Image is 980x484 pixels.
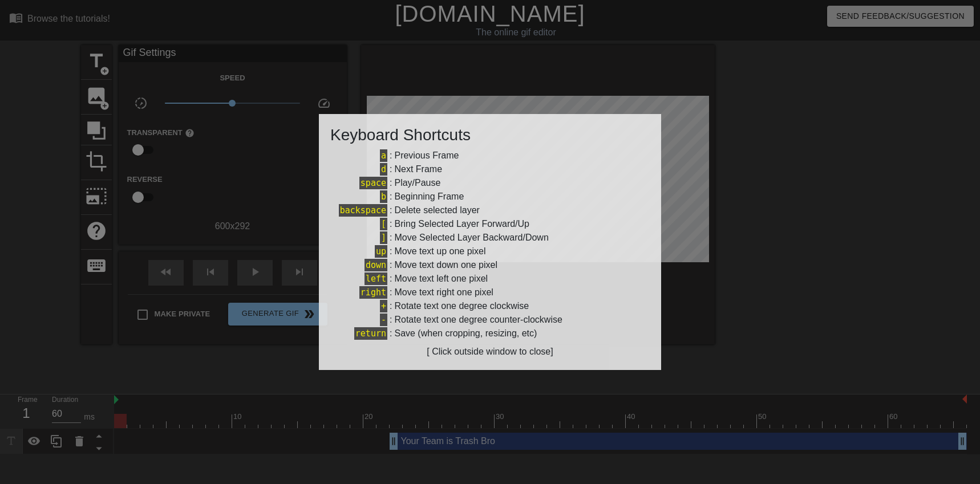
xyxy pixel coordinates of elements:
[394,299,529,313] div: Rotate text one degree clockwise
[330,313,650,327] div: :
[330,162,650,176] div: :
[380,218,387,230] span: [
[365,259,387,271] span: down
[330,345,650,359] div: [ Click outside window to close]
[330,231,650,245] div: :
[394,286,493,299] div: Move text right one pixel
[394,176,440,190] div: Play/Pause
[339,204,387,217] span: backspace
[394,190,464,204] div: Beginning Frame
[380,163,387,176] span: d
[330,245,650,258] div: :
[394,258,497,272] div: Move text down one pixel
[394,162,442,176] div: Next Frame
[330,190,650,204] div: :
[394,272,488,286] div: Move text left one pixel
[330,149,650,162] div: :
[375,245,387,258] span: up
[330,299,650,313] div: :
[380,300,387,312] span: +
[330,286,650,299] div: :
[365,272,387,285] span: left
[330,176,650,190] div: :
[394,149,459,162] div: Previous Frame
[380,190,387,203] span: b
[330,327,650,340] div: :
[354,327,387,340] span: return
[394,245,485,258] div: Move text up one pixel
[394,231,548,245] div: Move Selected Layer Backward/Down
[330,204,650,217] div: :
[330,258,650,272] div: :
[330,217,650,231] div: :
[359,286,387,299] span: right
[359,177,387,189] span: space
[394,313,562,327] div: Rotate text one degree counter-clockwise
[380,231,387,244] span: ]
[394,327,537,340] div: Save (when cropping, resizing, etc)
[330,272,650,286] div: :
[394,217,529,231] div: Bring Selected Layer Forward/Up
[380,314,387,326] span: -
[330,125,650,145] h3: Keyboard Shortcuts
[394,204,479,217] div: Delete selected layer
[380,149,387,162] span: a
